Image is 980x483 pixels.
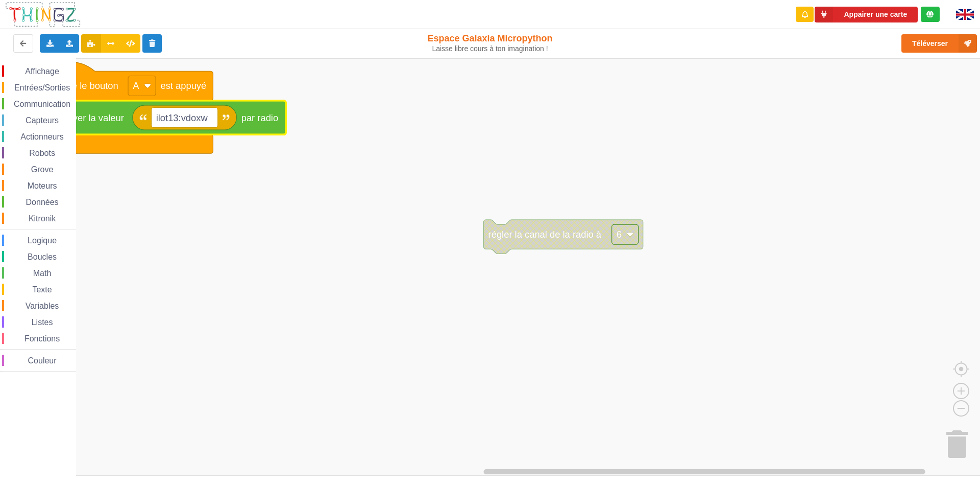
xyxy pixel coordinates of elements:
[19,132,65,141] span: Actionneurs
[43,80,118,91] text: Lorsque le bouton
[26,236,58,245] span: Logique
[133,80,139,91] text: A
[26,252,58,261] span: Boucles
[156,112,208,123] text: ilot13:vdoxw
[23,67,60,76] span: Affichage
[617,229,622,240] text: 6
[13,83,71,92] span: Entrées/Sorties
[30,318,55,327] span: Listes
[24,198,60,206] span: Données
[23,334,61,343] span: Fonctions
[160,80,206,91] text: est appuyé
[24,302,61,310] span: Variables
[30,165,55,174] span: Grove
[28,149,57,157] span: Robots
[901,34,977,53] button: Téléverser
[5,1,81,28] img: thingz_logo.png
[27,214,57,223] span: Kitronik
[241,112,278,123] text: par radio
[53,112,124,123] text: envoyer la valeur
[488,229,602,240] text: régler la canal de la radio à
[27,356,58,365] span: Couleur
[956,9,974,20] img: gb.png
[815,7,918,22] button: Appairer une carte
[921,7,940,22] div: Tu es connecté au serveur de création de Thingz
[24,116,60,125] span: Capteurs
[405,44,576,53] div: Laisse libre cours à ton imagination !
[12,100,72,108] span: Communication
[31,285,53,294] span: Texte
[32,269,53,278] span: Math
[405,33,576,53] div: Espace Galaxia Micropython
[26,181,59,190] span: Moteurs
